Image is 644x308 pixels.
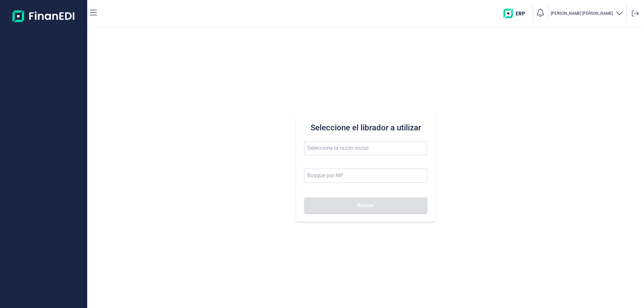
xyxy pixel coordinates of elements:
span: Buscar [357,203,374,208]
button: Buscar [304,197,427,213]
h3: Seleccione el librador a utilizar [304,122,427,133]
img: Logo de aplicación [12,5,75,27]
input: Seleccione la razón social [304,141,427,155]
p: [PERSON_NAME] [PERSON_NAME] [551,11,613,16]
button: [PERSON_NAME] [PERSON_NAME] [551,9,624,18]
input: Busque por NIF [304,169,427,183]
img: erp [503,9,530,18]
